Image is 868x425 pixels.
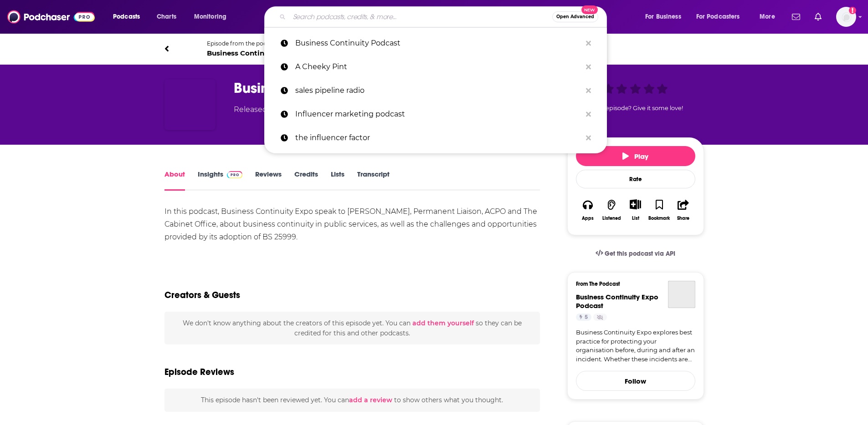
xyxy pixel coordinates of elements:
[645,10,681,23] span: For Business
[295,31,581,55] p: Business Continuity Podcast
[585,313,588,322] span: 5
[331,170,344,191] a: Lists
[157,10,176,23] span: Charts
[632,215,639,221] div: List
[194,10,226,23] span: Monitoring
[264,55,607,79] a: A Cheeky Pint
[576,328,695,364] a: Business Continuity Expo explores best practice for protecting your organisation before, during a...
[164,79,216,130] img: Business Continuity Podcast 4
[164,289,240,301] h2: Creators & Guests
[836,7,856,27] img: User Profile
[295,126,581,150] p: the influencer factor
[836,7,856,27] button: Show profile menu
[234,79,553,97] h1: Business Continuity Podcast 4
[639,10,693,24] button: open menu
[836,7,856,27] span: Logged in as Marketing09
[626,199,645,209] button: Show More Button
[623,193,647,227] div: Show More ButtonList
[788,9,804,25] a: Show notifications dropdown
[255,170,282,191] a: Reviews
[151,10,182,24] a: Charts
[234,104,292,115] div: Released [DATE]
[295,55,581,79] p: A Cheeky Pint
[176,38,198,60] img: Business Continuity Expo Podcast
[183,319,522,337] span: We don't know anything about the creators of this episode yet . You can so they can be credited f...
[273,6,616,27] div: Search podcasts, credits, & more...
[295,79,581,102] p: sales pipeline radio
[696,10,740,23] span: For Podcasters
[605,250,675,258] span: Get this podcast via API
[264,102,607,126] a: Influencer marketing podcast
[576,371,695,391] button: Follow
[582,216,594,221] div: Apps
[622,152,648,161] span: Play
[760,10,775,23] span: More
[600,193,623,227] button: Listened
[207,49,345,57] span: Business Continuity Expo Podcast
[349,395,392,405] button: add a review
[811,9,825,25] a: Show notifications dropdown
[264,31,607,55] a: Business Continuity Podcast
[668,281,695,308] img: Business Continuity Expo Podcast
[576,314,591,321] a: 5
[581,5,598,14] span: New
[647,193,671,227] button: Bookmark
[289,10,552,24] input: Search podcasts, credits, & more...
[227,171,243,178] img: Podchaser Pro
[295,102,581,126] p: Influencer marketing podcast
[576,193,600,227] button: Apps
[164,205,540,243] div: In this podcast, Business Continuity Expo speak to [PERSON_NAME], Permanent Liaison, ACPO and The...
[576,146,695,166] button: Play
[671,193,695,227] button: Share
[107,10,152,24] button: open menu
[588,243,683,265] a: Get this podcast via API
[357,170,390,191] a: Transcript
[198,170,243,191] a: InsightsPodchaser Pro
[648,216,670,221] div: Bookmark
[188,10,238,24] button: open menu
[556,15,594,19] span: Open Advanced
[552,11,598,22] button: Open AdvancedNew
[201,396,503,404] span: This episode hasn't been reviewed yet. You can to show others what you thought.
[576,170,695,188] div: Rate
[164,38,434,60] a: Business Continuity Expo PodcastEpisode from the podcastBusiness Continuity Expo Podcast5
[588,105,683,111] span: Good episode? Give it some love!
[207,40,345,47] span: Episode from the podcast
[602,216,621,221] div: Listened
[753,10,786,24] button: open menu
[849,7,856,14] svg: Add a profile image
[113,10,140,23] span: Podcasts
[690,10,753,24] button: open menu
[412,319,474,327] button: add them yourself
[264,79,607,102] a: sales pipeline radio
[294,170,318,191] a: Credits
[164,366,234,378] h3: Episode Reviews
[264,126,607,150] a: the influencer factor
[576,293,658,310] a: Business Continuity Expo Podcast
[576,281,688,287] h3: From The Podcast
[677,216,689,221] div: Share
[7,8,95,25] img: Podchaser - Follow, Share and Rate Podcasts
[164,170,185,191] a: About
